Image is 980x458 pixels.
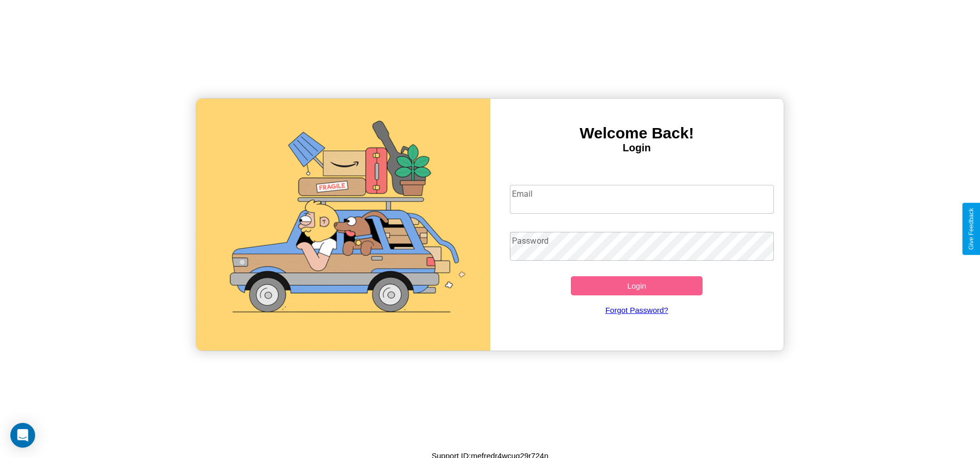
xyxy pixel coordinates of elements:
[571,276,703,295] button: Login
[196,99,490,351] img: gif
[10,423,35,448] div: Open Intercom Messenger
[968,208,975,250] div: Give Feedback
[505,295,769,325] a: Forgot Password?
[490,142,784,154] h4: Login
[490,124,784,142] h3: Welcome Back!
